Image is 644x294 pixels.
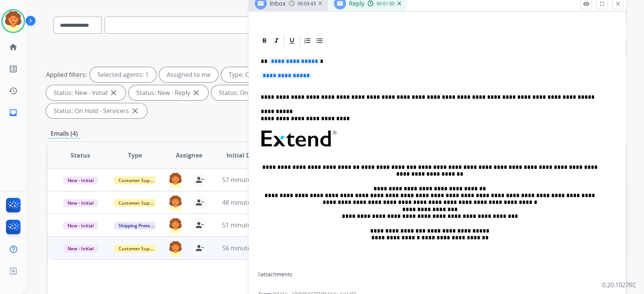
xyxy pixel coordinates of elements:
[222,176,266,184] span: 57 minutes ago
[131,106,140,115] mat-icon: close
[168,217,183,233] img: agent-avatar
[583,0,590,7] mat-icon: remove_red_eye
[9,43,18,52] mat-icon: home
[195,243,204,253] mat-icon: person_remove
[114,222,166,230] span: Shipping Protection
[298,1,316,7] span: 00:03:43
[48,129,81,138] p: Emails (4)
[302,35,313,46] div: Ordered List
[114,245,163,253] span: Customer Support
[9,64,18,73] mat-icon: list_alt
[271,35,282,46] div: Italic
[222,198,266,207] span: 48 minutes ago
[258,271,261,278] span: 0
[128,151,142,160] span: Type
[211,85,309,100] div: Status: On-hold – Internal
[168,195,183,211] img: agent-avatar
[314,35,325,46] div: Bullet List
[71,151,90,160] span: Status
[195,220,204,230] mat-icon: person_remove
[259,35,270,46] div: Bold
[3,11,24,32] img: avatar
[9,86,18,95] mat-icon: history
[222,244,266,252] span: 56 minutes ago
[109,88,118,97] mat-icon: close
[114,199,163,207] span: Customer Support
[221,67,317,82] div: Type: Customer Support
[63,222,98,230] span: New - Initial
[258,271,292,278] div: attachments
[168,172,183,188] img: agent-avatar
[63,176,98,184] span: New - Initial
[9,108,18,117] mat-icon: inbox
[90,67,156,82] div: Selected agents: 1
[602,280,636,289] p: 0.20.1027RC
[168,240,183,256] img: agent-avatar
[195,198,204,207] mat-icon: person_remove
[114,176,163,184] span: Customer Support
[129,85,208,100] div: Status: New - Reply
[63,245,98,253] span: New - Initial
[46,85,126,100] div: Status: New - Initial
[226,151,260,160] span: Initial Date
[195,175,204,184] mat-icon: person_remove
[286,35,298,46] div: Underline
[159,67,218,82] div: Assigned to me
[377,1,395,7] span: 00:01:50
[46,70,87,79] p: Applied filters:
[599,0,606,7] mat-icon: fullscreen
[222,221,266,229] span: 51 minutes ago
[615,0,621,7] mat-icon: close
[176,151,202,160] span: Assignee
[192,88,201,97] mat-icon: close
[63,199,98,207] span: New - Initial
[46,103,147,118] div: Status: On Hold - Servicers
